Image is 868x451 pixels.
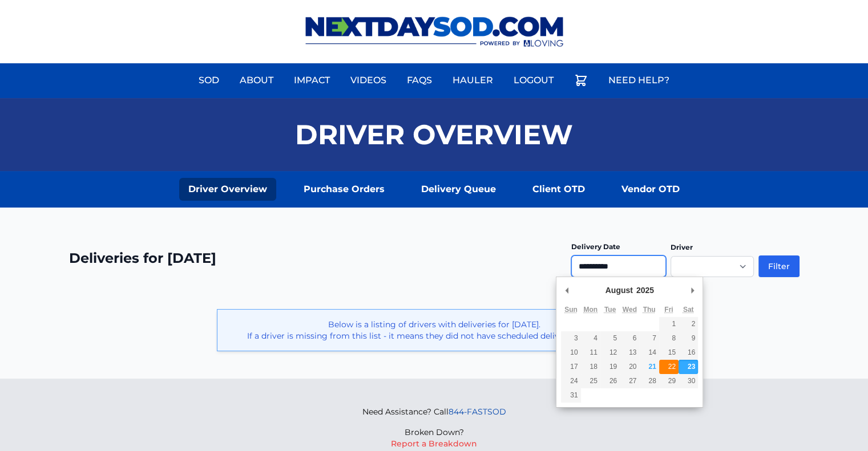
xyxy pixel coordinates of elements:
[362,406,506,417] p: Need Assistance? Call
[683,306,694,314] abbr: Saturday
[287,67,337,94] a: Impact
[69,249,216,267] h2: Deliveries for [DATE]
[600,331,620,346] button: 5
[635,282,656,299] div: 2025
[679,346,698,360] button: 16
[561,360,580,374] button: 17
[639,331,659,346] button: 7
[659,317,679,331] button: 1
[561,282,572,299] button: Previous Month
[564,306,578,314] abbr: Sunday
[679,374,698,388] button: 30
[679,331,698,346] button: 9
[233,67,280,94] a: About
[561,346,580,360] button: 10
[581,331,600,346] button: 4
[604,282,635,299] div: August
[620,331,639,346] button: 6
[362,426,506,438] p: Broken Down?
[604,306,616,314] abbr: Tuesday
[758,255,800,277] button: Filter
[679,360,698,374] button: 23
[561,374,580,388] button: 24
[561,388,580,403] button: 31
[581,374,600,388] button: 25
[294,178,394,201] a: Purchase Orders
[583,306,597,314] abbr: Monday
[639,346,659,360] button: 14
[400,67,439,94] a: FAQs
[671,243,693,251] label: Driver
[600,374,620,388] button: 26
[600,346,620,360] button: 12
[620,346,639,360] button: 13
[639,374,659,388] button: 28
[523,178,594,201] a: Client OTD
[449,407,506,417] a: 844-FASTSOD
[581,360,600,374] button: 18
[639,360,659,374] button: 21
[344,67,393,94] a: Videos
[412,178,505,201] a: Delivery Queue
[623,306,637,314] abbr: Wednesday
[561,331,580,346] button: 3
[643,306,656,314] abbr: Thursday
[659,374,679,388] button: 29
[620,360,639,374] button: 20
[192,67,226,94] a: Sod
[687,282,698,299] button: Next Month
[179,178,276,201] a: Driver Overview
[659,331,679,346] button: 8
[581,346,600,360] button: 11
[571,242,620,251] label: Delivery Date
[391,438,477,449] button: Report a Breakdown
[612,178,689,201] a: Vendor OTD
[600,360,620,374] button: 19
[659,360,679,374] button: 22
[679,317,698,331] button: 2
[571,255,666,277] input: Use the arrow keys to pick a date
[659,346,679,360] button: 15
[227,319,641,342] p: Below is a listing of drivers with deliveries for [DATE]. If a driver is missing from this list -...
[664,306,673,314] abbr: Friday
[295,121,573,148] h1: Driver Overview
[507,67,560,94] a: Logout
[601,67,676,94] a: Need Help?
[620,374,639,388] button: 27
[446,67,500,94] a: Hauler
